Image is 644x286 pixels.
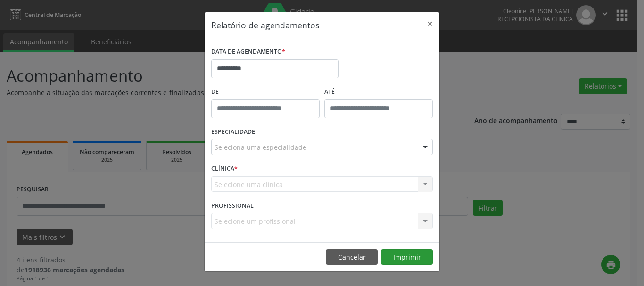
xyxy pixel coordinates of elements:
[421,12,439,35] button: Close
[326,249,378,265] button: Cancelar
[211,85,320,99] label: De
[211,198,254,213] label: PROFISSIONAL
[211,19,319,31] h5: Relatório de agendamentos
[324,85,433,99] label: ATÉ
[211,45,285,59] label: DATA DE AGENDAMENTO
[211,125,255,139] label: ESPECIALIDADE
[381,249,433,265] button: Imprimir
[215,142,306,152] span: Seleciona uma especialidade
[211,162,238,176] label: CLÍNICA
